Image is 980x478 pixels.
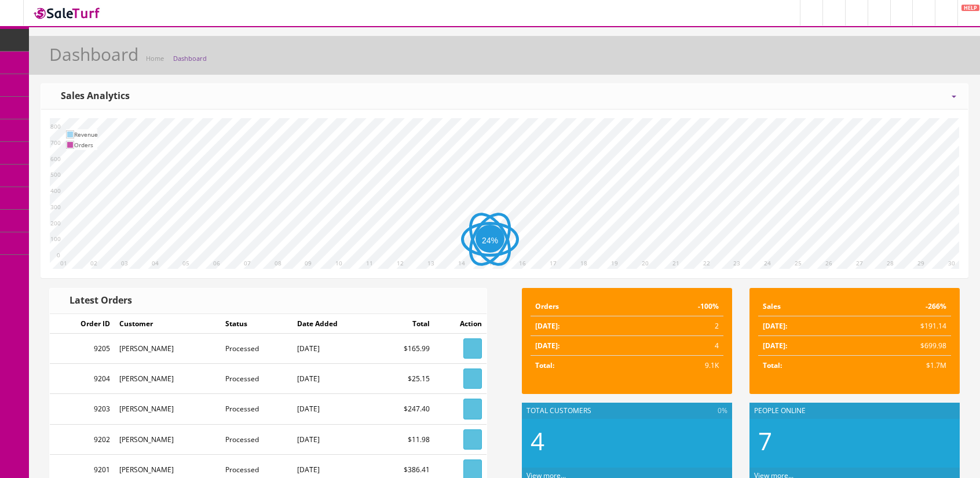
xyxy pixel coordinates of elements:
span: 0% [718,406,727,416]
td: Orders [74,140,98,150]
strong: [DATE]: [535,341,560,351]
td: Customer [115,314,221,334]
a: Dashboard [173,54,207,63]
span: HELP [961,5,979,11]
strong: [DATE]: [763,341,787,351]
td: [DATE] [292,394,375,424]
td: Revenue [74,129,98,140]
h3: Latest Orders [61,295,132,306]
strong: [DATE]: [763,321,787,331]
div: Total Customers [522,403,732,419]
td: [DATE] [292,424,375,454]
td: Action [434,314,487,334]
td: Order ID [50,314,115,334]
div: People Online [749,403,960,419]
td: [PERSON_NAME] [115,424,221,454]
h2: 7 [758,428,951,454]
td: [PERSON_NAME] [115,364,221,394]
strong: Total: [535,360,554,370]
td: 9204 [50,364,115,394]
td: 2 [628,316,723,336]
td: Status [221,314,292,334]
td: $191.14 [852,316,951,336]
td: Sales [758,297,852,316]
td: Processed [221,334,292,364]
td: 9203 [50,394,115,424]
td: Orders [531,297,628,316]
img: SaleTurf [32,5,102,21]
h3: Sales Analytics [53,91,130,101]
td: Total [375,314,434,334]
td: Date Added [292,314,375,334]
td: $247.40 [375,394,434,424]
td: $165.99 [375,334,434,364]
td: 9202 [50,424,115,454]
td: $699.98 [852,336,951,356]
td: $25.15 [375,364,434,394]
h2: 4 [531,428,723,454]
a: Home [146,54,164,63]
td: Processed [221,364,292,394]
td: Processed [221,394,292,424]
td: 9.1K [628,356,723,375]
td: -100% [628,297,723,316]
td: 9205 [50,334,115,364]
td: [PERSON_NAME] [115,394,221,424]
strong: Total: [763,360,782,370]
td: 4 [628,336,723,356]
td: [DATE] [292,364,375,394]
td: $1.7M [852,356,951,375]
td: -266% [852,297,951,316]
td: Processed [221,424,292,454]
td: $11.98 [375,424,434,454]
td: [PERSON_NAME] [115,334,221,364]
strong: [DATE]: [535,321,560,331]
td: [DATE] [292,334,375,364]
h1: Dashboard [49,45,138,64]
